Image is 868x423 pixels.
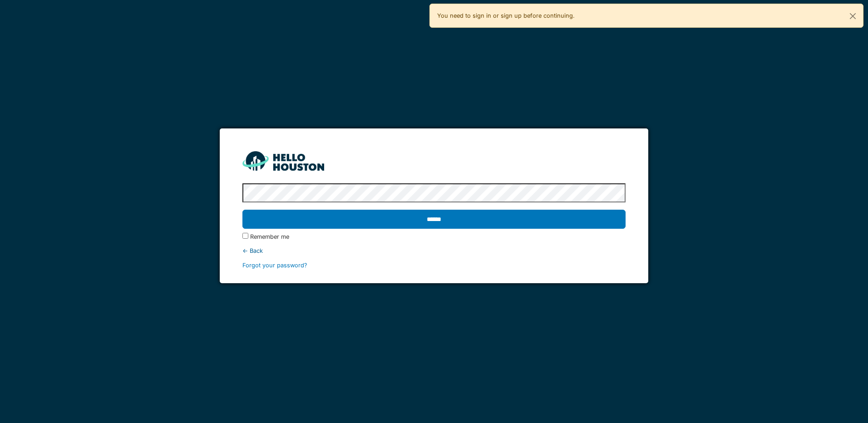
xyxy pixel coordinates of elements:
div: ← Back [242,246,625,255]
div: You need to sign in or sign up before continuing. [429,4,863,28]
button: Close [843,4,863,28]
a: Forgot your password? [242,262,307,269]
img: HH_line-BYnF2_Hg.png [242,151,324,171]
label: Remember me [250,232,289,241]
